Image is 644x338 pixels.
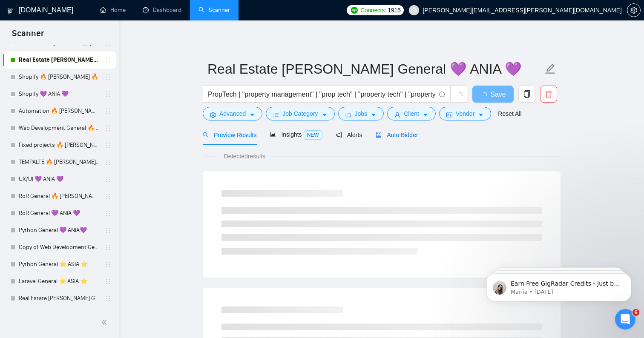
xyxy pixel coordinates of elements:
a: Reset All [498,109,521,118]
a: TEMPALTE 🔥 [PERSON_NAME] 🔥 [19,154,100,171]
button: barsJob Categorycaret-down [266,107,334,120]
span: Job Category [282,109,318,118]
button: Save [472,86,514,103]
span: Preview Results [203,132,256,138]
span: holder [105,176,112,183]
iframe: Intercom live chat [615,309,635,329]
span: folder [345,112,351,118]
a: searchScanner [198,6,230,14]
span: Earn Free GigRadar Credits - Just by Sharing Your Story! 💬 Want more credits for sending proposal... [37,25,147,235]
span: bars [273,112,279,118]
a: Automation 🔥 [PERSON_NAME] 🔥 [19,103,100,120]
span: idcard [446,112,452,118]
span: Scanner [5,27,51,45]
span: notification [336,132,342,138]
img: upwork-logo.png [351,7,358,14]
span: holder [105,91,112,97]
button: delete [540,86,557,103]
a: RoR General 💜 ANIA 💜 [19,205,100,222]
span: info-circle [439,92,445,97]
input: Search Freelance Jobs... [208,89,435,100]
a: Copy of Web Development General 🔥 [PERSON_NAME] 🔥 [19,239,100,256]
span: holder [105,57,112,63]
span: holder [105,244,112,251]
a: Real Estate [PERSON_NAME] General 💜 ANIA 💜 [19,52,100,69]
a: UX/UI 💜 ANIA 💜 [19,171,100,188]
span: holder [105,193,112,200]
span: user [411,7,417,13]
button: setting [627,3,641,17]
span: holder [105,125,112,132]
span: Auto Bidder [376,132,418,138]
span: Connects: [360,6,386,15]
span: setting [210,112,216,118]
span: area-chart [270,132,276,137]
span: Client [404,109,419,118]
span: caret-down [371,112,377,118]
span: caret-down [478,112,484,118]
span: delete [540,90,557,98]
a: dashboardDashboard [143,6,181,14]
span: 1915 [388,6,400,15]
span: Detected results [218,152,271,161]
span: Save [490,89,506,100]
span: loading [455,92,463,100]
iframe: Intercom notifications message [474,255,644,315]
a: setting [627,7,641,14]
span: holder [105,261,112,268]
a: Python General ⭐️ ASIA ⭐️ [19,256,100,273]
a: RoR General 🔥 [PERSON_NAME] 🔥 [19,188,100,205]
button: userClientcaret-down [387,107,436,120]
span: NEW [304,130,322,140]
span: Advanced [219,109,246,118]
span: robot [376,132,382,138]
button: idcardVendorcaret-down [439,107,491,120]
span: holder [105,295,112,302]
a: Laravel General ⭐️ ASIA ⭐️ [19,273,100,290]
span: loading [480,92,490,99]
span: 6 [632,309,639,316]
span: Alerts [336,132,362,138]
span: caret-down [322,112,328,118]
span: Jobs [355,109,368,118]
span: holder [105,278,112,285]
span: edit [545,63,556,74]
button: folderJobscaret-down [338,107,384,120]
span: holder [105,142,112,149]
span: holder [105,227,112,234]
span: holder [105,210,112,217]
span: setting [627,7,640,14]
button: copy [518,86,535,103]
span: holder [105,74,112,80]
span: Insights [270,131,322,138]
a: Shopify 🔥 [PERSON_NAME] 🔥 [19,69,100,86]
a: homeHome [100,6,126,14]
span: caret-down [249,112,255,118]
span: search [203,132,209,138]
span: caret-down [423,112,428,118]
span: copy [519,90,535,98]
button: settingAdvancedcaret-down [203,107,262,120]
span: holder [105,108,112,115]
a: Shopify 💜 ANIA 💜 [19,86,100,103]
a: Python General 💜 ANIA💜 [19,222,100,239]
p: Message from Mariia, sent 5w ago [37,33,147,40]
span: double-left [101,318,110,327]
span: Vendor [456,109,474,118]
span: holder [105,159,112,166]
input: Scanner name... [207,58,543,80]
a: Web Development General 🔥 [PERSON_NAME] 🔥 [19,120,100,137]
span: user [394,112,400,118]
a: Real Estate [PERSON_NAME] General ⭐️ ASIA ⭐️ [19,290,100,307]
img: logo [7,4,13,17]
a: Fixed projects 🔥 [PERSON_NAME] 🔥 [19,137,100,154]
